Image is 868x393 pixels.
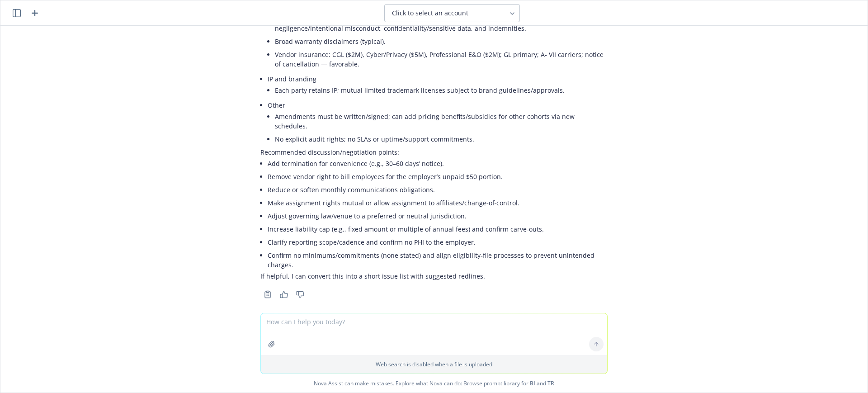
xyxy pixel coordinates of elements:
[4,374,864,393] span: Nova Assist can make mistakes. Explore what Nova can do: Browse prompt library for and
[260,271,608,281] p: If helpful, I can convert this into a short issue list with suggested redlines.
[268,249,608,271] li: Confirm no minimums/commitments (none stated) and align eligibility‑file processes to prevent uni...
[275,133,608,146] li: No explicit audit rights; no SLAs or uptime/support commitments.
[384,4,520,22] button: Click to select an account
[264,290,272,298] svg: Copy to clipboard
[275,84,608,97] li: Each party retains IP; mutual limited trademark licenses subject to brand guidelines/approvals.
[268,100,608,110] p: Other
[268,236,608,249] li: Clarify reporting scope/cadence and confirm no PHI to the employer.
[275,35,608,48] li: Broad warranty disclaimers (typical).
[268,223,608,236] li: Increase liability cap (e.g., fixed amount or multiple of annual fees) and confirm carve‑outs.
[268,157,608,170] li: Add termination for convenience (e.g., 30–60 days’ notice).
[268,74,608,84] p: IP and branding
[268,209,608,223] li: Adjust governing law/venue to a preferred or neutral jurisdiction.
[275,48,608,71] li: Vendor insurance: CGL ($2M), Cyber/Privacy ($5M), Professional E&O ($2M); GL primary; A‑ VII carr...
[275,110,608,133] li: Amendments must be written/signed; can add pricing benefits/subsidies for other cohorts via new s...
[293,288,307,301] button: Thumbs down
[260,147,608,157] p: Recommended discussion/negotiation points:
[268,183,608,196] li: Reduce or soften monthly communications obligations.
[547,379,554,387] a: TR
[268,196,608,209] li: Make assignment rights mutual or allow assignment to affiliates/change‑of‑control.
[266,360,602,368] p: Web search is disabled when a file is uploaded
[392,9,468,18] span: Click to select an account
[268,170,608,183] li: Remove vendor right to bill employees for the employer’s unpaid $50 portion.
[530,379,535,387] a: BI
